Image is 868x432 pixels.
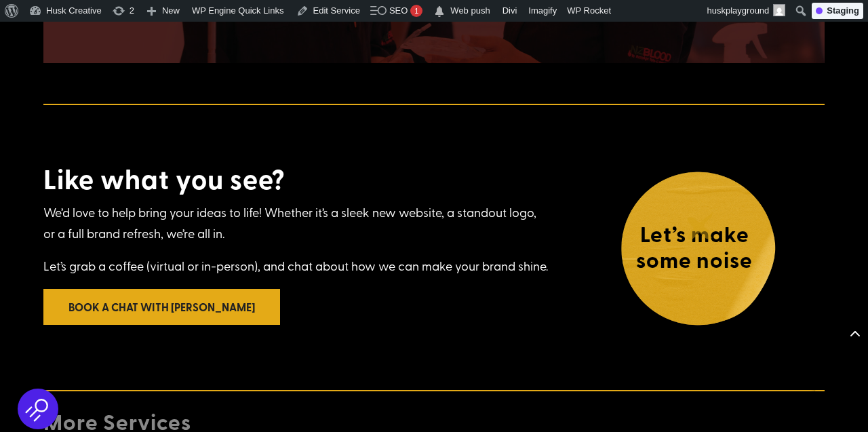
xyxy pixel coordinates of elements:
[812,3,863,19] div: Staging
[433,2,446,21] span: 
[43,289,280,325] a: Book a chat with [PERSON_NAME]
[43,163,550,202] h3: Like what you see?
[410,5,422,17] div: 1
[43,256,550,289] p: Let’s grab a coffee (virtual or in-person), and chat about how we can make your brand shine.
[43,202,550,256] p: We’d love to help bring your ideas to life! Whether it’s a sleek new website, a standout logo, or...
[814,378,854,418] iframe: Brevo live chat
[620,220,769,279] h4: Let’s make some noise
[707,5,770,16] span: huskplayground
